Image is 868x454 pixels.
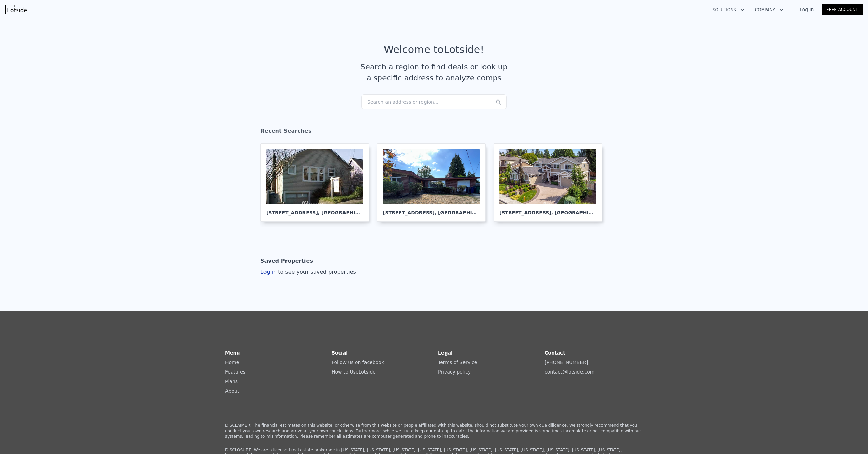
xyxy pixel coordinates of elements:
a: [STREET_ADDRESS], [GEOGRAPHIC_DATA] [377,143,491,222]
strong: Contact [545,350,565,356]
strong: Social [332,350,348,356]
a: Terms of Service [438,360,477,365]
a: [STREET_ADDRESS], [GEOGRAPHIC_DATA] [260,143,374,222]
a: Home [225,360,239,365]
div: [STREET_ADDRESS] , [GEOGRAPHIC_DATA] [266,204,363,216]
a: Follow us on facebook [332,360,384,365]
div: Search a region to find deals or look up a specific address to analyze comps [358,61,510,84]
a: [PHONE_NUMBER] [545,360,588,365]
button: Company [750,4,789,16]
p: DISCLAIMER: The financial estimates on this website, or otherwise from this website or people aff... [225,423,643,439]
a: Free Account [822,4,863,15]
a: contact@lotside.com [545,369,594,375]
button: Solutions [707,4,750,16]
div: [STREET_ADDRESS] , [GEOGRAPHIC_DATA] [383,204,480,216]
div: Saved Properties [260,254,313,268]
a: About [225,388,239,394]
div: Search an address or region... [361,94,507,109]
div: [STREET_ADDRESS] , [GEOGRAPHIC_DATA] [499,204,596,216]
div: Recent Searches [260,122,608,143]
a: Features [225,369,245,375]
strong: Legal [438,350,453,356]
span: to see your saved properties [277,269,356,275]
a: Privacy policy [438,369,471,375]
a: [STREET_ADDRESS], [GEOGRAPHIC_DATA] [494,143,608,222]
a: Log In [791,6,822,13]
div: Welcome to Lotside ! [384,43,485,56]
div: Log in [260,268,356,276]
a: How to UseLotside [332,369,376,375]
img: Lotside [5,5,27,14]
a: Plans [225,379,238,384]
strong: Menu [225,350,240,356]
